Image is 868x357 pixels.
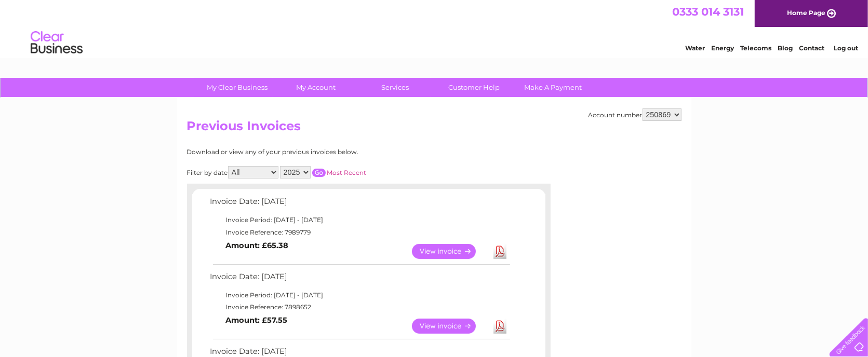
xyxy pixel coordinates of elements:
td: Invoice Date: [DATE] [208,270,512,289]
td: Invoice Period: [DATE] - [DATE] [208,214,512,226]
div: Clear Business is a trading name of Verastar Limited (registered in [GEOGRAPHIC_DATA] No. 3667643... [189,6,680,50]
h2: Previous Invoices [187,119,682,139]
td: Invoice Period: [DATE] - [DATE] [208,289,512,301]
b: Amount: £57.55 [226,315,288,325]
td: Invoice Reference: 7898652 [208,301,512,313]
a: My Clear Business [194,78,280,97]
a: Contact [799,44,824,52]
a: Customer Help [431,78,517,97]
a: View [412,319,488,334]
div: Filter by date [187,166,460,178]
td: Invoice Reference: 7989779 [208,226,512,239]
div: Download or view any of your previous invoices below. [187,148,460,156]
a: Make A Payment [510,78,596,97]
a: Blog [778,44,793,52]
a: Energy [711,44,734,52]
a: Telecoms [740,44,771,52]
a: 0333 014 3131 [672,5,744,18]
a: Download [493,319,506,334]
a: Water [685,44,705,52]
img: logo.png [30,27,83,59]
td: Invoice Date: [DATE] [208,195,512,214]
a: My Account [273,78,359,97]
a: Log out [834,44,858,52]
a: Services [352,78,438,97]
div: Account number [589,108,682,121]
b: Amount: £65.38 [226,241,289,250]
a: View [412,244,488,259]
a: Most Recent [327,169,367,176]
a: Download [493,244,506,259]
